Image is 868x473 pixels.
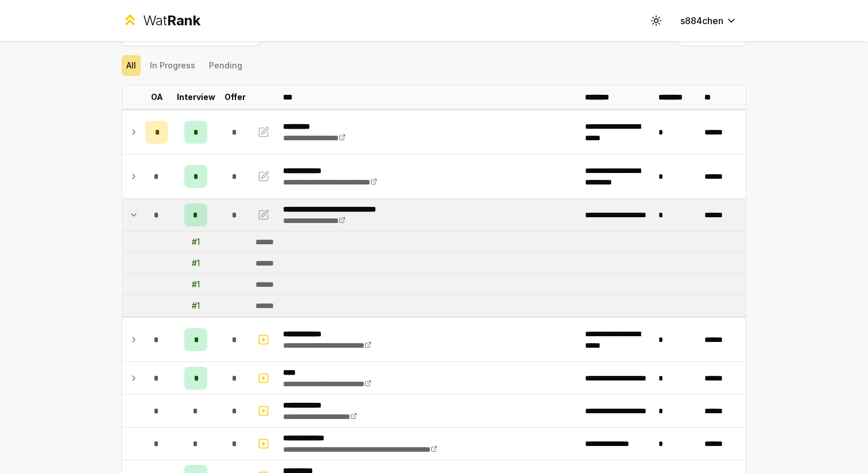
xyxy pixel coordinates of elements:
[122,11,200,30] a: WatRank
[224,91,246,103] p: Offer
[151,91,163,103] p: OA
[143,11,200,30] div: Wat
[671,10,746,31] button: s884chen
[145,55,200,76] button: In Progress
[192,279,200,290] div: # 1
[680,14,723,28] span: s884chen
[177,91,215,103] p: Interview
[192,300,200,312] div: # 1
[192,236,200,248] div: # 1
[192,257,200,269] div: # 1
[204,55,247,76] button: Pending
[167,12,200,29] span: Rank
[122,55,141,76] button: All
